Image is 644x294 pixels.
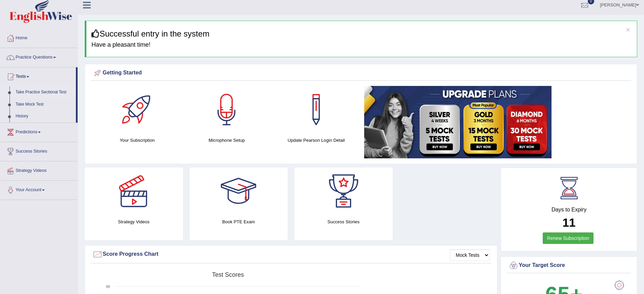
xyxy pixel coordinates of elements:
button: × [626,26,630,33]
a: Strategy Videos [0,161,78,178]
b: 11 [562,216,576,229]
h4: Microphone Setup [185,137,268,144]
h4: Update Pearson Login Detail [275,137,357,144]
a: Take Practice Sectional Test [13,86,76,98]
h4: Have a pleasant time! [91,42,632,48]
h3: Successful entry in the system [91,29,632,38]
h4: Strategy Videos [85,218,183,225]
a: Take Mock Test [13,98,76,111]
a: Renew Subscription [543,232,594,244]
a: Home [0,29,78,46]
img: small5.jpg [364,86,552,158]
a: Your Account [0,181,78,198]
div: Getting Started [92,68,629,78]
a: Success Stories [0,142,78,159]
a: History [13,110,76,122]
a: Tests [0,67,76,84]
div: Score Progress Chart [92,249,490,259]
h4: Success Stories [294,218,393,225]
a: Predictions [0,123,78,140]
text: 90 [106,285,110,289]
h4: Your Subscription [96,137,179,144]
h4: Days to Expiry [508,207,629,213]
a: Practice Questions [0,48,78,65]
h4: Book PTE Exam [190,218,288,225]
div: Your Target Score [508,261,629,271]
tspan: Test scores [212,271,244,278]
